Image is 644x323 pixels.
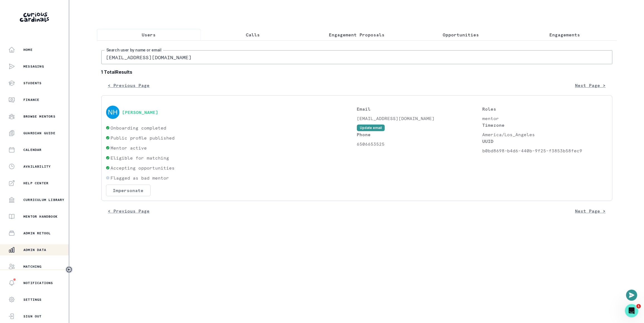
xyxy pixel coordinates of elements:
[23,64,44,69] p: Messaging
[329,31,385,38] p: Engagement Proposals
[357,141,483,147] p: 6506653525
[23,314,42,319] p: Sign Out
[142,31,156,38] p: Users
[550,31,580,38] p: Engagements
[106,106,119,119] img: svg
[101,80,156,91] button: < Previous Page
[357,106,483,112] p: Email
[23,198,65,202] p: Curriculum Library
[23,248,46,252] p: Admin Data
[101,205,156,217] button: < Previous Page
[111,125,166,131] p: Onboarding completed
[357,131,483,138] p: Phone
[20,13,49,22] img: Curious Cardinals Logo
[626,290,637,301] button: Open or close messaging widget
[569,205,613,217] button: Next Page >
[111,155,169,161] p: Eligible for matching
[101,69,613,75] b: 1 Total Results
[482,147,608,154] p: b0bd8698-b4d6-440b-9f25-f3853b58fec9
[23,297,42,302] p: Settings
[482,115,608,122] p: mentor
[23,148,42,152] p: Calendar
[482,138,608,145] p: UUID
[23,131,55,135] p: Guardian Guide
[23,181,48,185] p: Help Center
[111,175,169,181] p: Flagged as bad mentor
[246,31,260,38] p: Calls
[23,98,39,102] p: Finance
[23,164,51,169] p: Availability
[23,281,53,285] p: Notifications
[23,114,55,119] p: Browse Mentors
[569,80,613,91] button: Next Page >
[111,135,175,141] p: Public profile published
[482,131,608,138] p: America/Los_Angeles
[122,110,158,115] button: [PERSON_NAME]
[23,264,42,269] p: Matching
[106,185,151,196] button: Impersonate
[23,231,51,235] p: Admin Retool
[443,31,479,38] p: Opportunities
[23,81,42,85] p: Students
[111,145,147,151] p: Mentor active
[357,115,483,122] p: [EMAIL_ADDRESS][DOMAIN_NAME]
[111,165,175,171] p: Accepting opportunities
[23,48,33,52] p: Home
[482,106,608,112] p: Roles
[357,125,385,131] button: Update email
[625,304,638,317] iframe: Intercom live chat
[23,214,58,219] p: Mentor Handbook
[65,266,73,273] button: Toggle sidebar
[482,122,608,128] p: Timezone
[636,304,641,309] span: 1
